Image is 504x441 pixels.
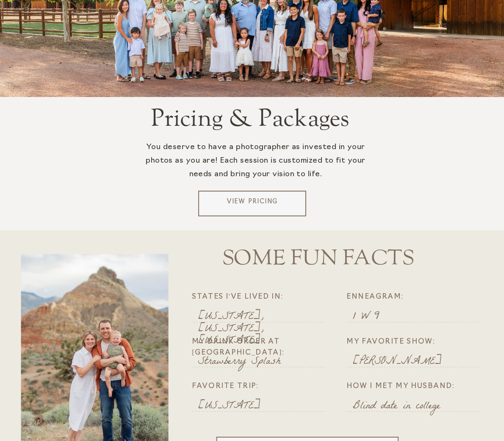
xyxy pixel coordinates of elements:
p: You deserve to have a photographer as invested in your photos as you are! Each session is customi... [133,141,377,194]
p: Blind date in college [353,401,483,411]
p: How I met my husband: [346,381,489,394]
h1: SOME FUN FACTS [189,245,447,263]
a: View Pricing [202,197,303,210]
p: Strawberry Splash [198,357,328,367]
p: [US_STATE] [198,401,328,411]
p: 1 W 9 [353,312,483,322]
p: My drink order at [GEOGRAPHIC_DATA]: [192,336,335,349]
p: My favorite Show: [346,336,489,349]
p: States I've lived IN: [192,291,335,304]
p: [PERSON_NAME] [353,357,483,367]
p: Enneagram: [346,291,489,304]
p: [US_STATE], [US_STATE], [US_STATE] [198,312,328,322]
p: Favorite Trip: [192,381,335,394]
h2: Pricing & Packages [144,105,356,133]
